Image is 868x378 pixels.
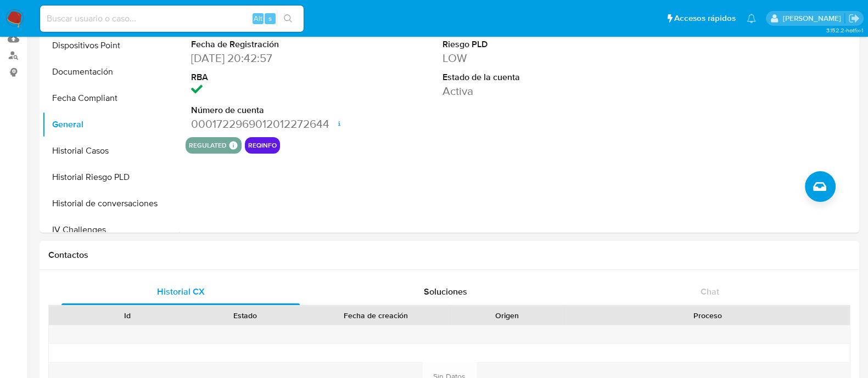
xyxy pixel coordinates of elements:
[674,13,736,24] span: Accesos rápidos
[268,13,272,24] span: s
[574,310,842,321] div: Proceso
[191,38,348,50] dt: Fecha de Registración
[848,13,860,24] a: Salir
[189,143,227,148] button: regulated
[701,285,719,298] span: Chat
[194,310,296,321] div: Estado
[191,71,348,83] dt: RBA
[443,38,600,50] dt: Riesgo PLD
[424,285,467,298] span: Soluciones
[157,285,205,298] span: Historial CX
[42,111,180,138] button: General
[42,59,180,85] button: Documentación
[191,104,348,116] dt: Número de cuenta
[443,71,600,83] dt: Estado de la cuenta
[40,12,304,26] input: Buscar usuario o caso...
[42,164,180,190] button: Historial Riesgo PLD
[826,26,863,35] span: 3.152.2-hotfix-1
[254,13,262,24] span: Alt
[42,217,180,243] button: IV Challenges
[747,14,756,23] a: Notificaciones
[42,138,180,164] button: Historial Casos
[456,310,558,321] div: Origen
[76,310,178,321] div: Id
[42,190,180,217] button: Historial de conversaciones
[191,50,348,66] dd: [DATE] 20:42:57
[782,13,844,24] p: anamaria.arriagasanchez@mercadolibre.com.mx
[443,83,600,99] dd: Activa
[42,32,180,59] button: Dispositivos Point
[443,50,600,66] dd: LOW
[42,85,180,111] button: Fecha Compliant
[277,11,299,26] button: search-icon
[191,116,348,132] dd: 0001722969012012272644
[48,250,850,261] h1: Contactos
[312,310,440,321] div: Fecha de creación
[248,143,277,148] button: reqinfo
